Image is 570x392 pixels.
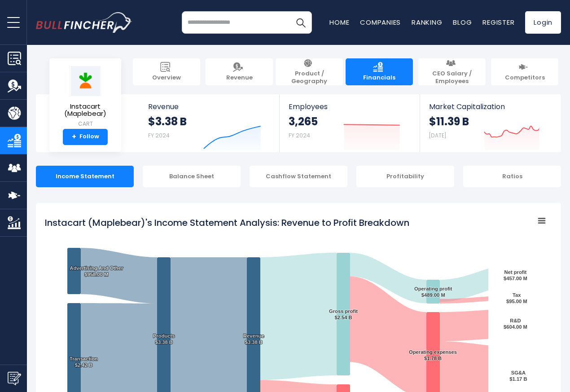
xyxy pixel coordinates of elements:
[429,132,446,139] small: [DATE]
[429,115,469,128] strong: $11.39 B
[506,292,527,304] text: Tax $95.00 M
[289,102,410,111] span: Employees
[429,102,551,111] span: Market Capitalization
[329,308,358,320] text: Gross profit $2.54 B
[148,102,271,111] span: Revenue
[423,70,481,85] span: CEO Salary / Employees
[289,115,318,128] strong: 3,265
[414,286,452,298] text: Operating profit $489.00 M
[360,18,401,27] a: Companies
[56,66,114,129] a: Instacart (Maplebear) CART
[363,74,395,82] span: Financials
[280,70,338,85] span: Product / Geography
[420,94,560,152] a: Market Capitalization $11.39 B [DATE]
[143,166,241,187] div: Balance Sheet
[36,166,134,187] div: Income Statement
[505,74,545,82] span: Competitors
[226,74,253,82] span: Revenue
[280,94,419,152] a: Employees 3,265 FY 2024
[412,18,442,27] a: Ranking
[70,356,98,368] text: Transaction $2.42 B
[72,133,76,141] strong: +
[346,58,413,85] a: Financials
[250,166,347,187] div: Cashflow Statement
[289,132,310,139] small: FY 2024
[409,349,457,361] text: Operating expenses $1.78 B
[36,12,132,33] img: bullfincher logo
[206,58,273,85] a: Revenue
[45,216,409,229] tspan: Instacart (Maplebear)'s Income Statement Analysis: Revenue to Profit Breakdown
[482,18,514,27] a: Register
[509,370,527,382] text: SG&A $1.17 B
[418,58,486,85] a: CEO Salary / Employees
[36,12,132,33] a: Go to homepage
[70,265,123,277] text: Advertising And Other $958.00 M
[525,11,561,34] a: Login
[152,74,181,82] span: Overview
[153,333,175,345] text: Products $3.38 B
[57,103,114,118] span: Instacart (Maplebear)
[504,318,527,330] text: R&D $604.00 M
[133,58,200,85] a: Overview
[148,132,170,139] small: FY 2024
[463,166,561,187] div: Ratios
[63,129,108,145] a: +Follow
[57,120,114,128] small: CART
[356,166,454,187] div: Profitability
[329,18,349,27] a: Home
[139,94,280,152] a: Revenue $3.38 B FY 2024
[243,333,264,345] text: Revenue $3.38 B
[491,58,558,85] a: Competitors
[148,115,187,128] strong: $3.38 B
[453,18,472,27] a: Blog
[504,269,527,281] text: Net profit $457.00 M
[289,11,312,34] button: Search
[276,58,343,85] a: Product / Geography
